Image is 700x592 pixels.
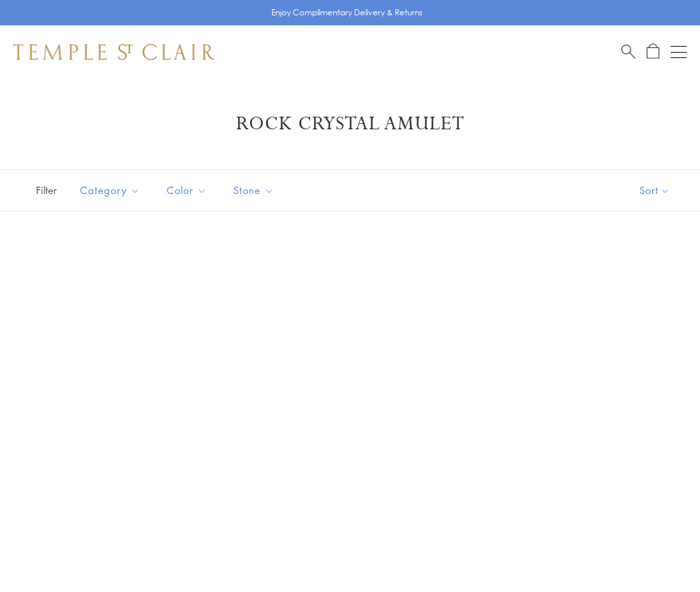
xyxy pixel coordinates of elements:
[271,6,423,19] p: Enjoy Complimentary Delivery & Returns
[70,175,150,205] button: Category
[160,182,217,199] span: Color
[13,44,215,60] img: Temple St. Clair
[157,175,217,205] button: Color
[609,170,700,211] button: Show sort by
[621,43,635,60] a: Search
[647,43,659,60] a: Open Shopping Bag
[223,175,284,205] button: Stone
[671,44,687,60] button: Open navigation
[227,182,284,199] span: Stone
[33,112,667,136] h1: Rock Crystal Amulet
[73,182,150,199] span: Category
